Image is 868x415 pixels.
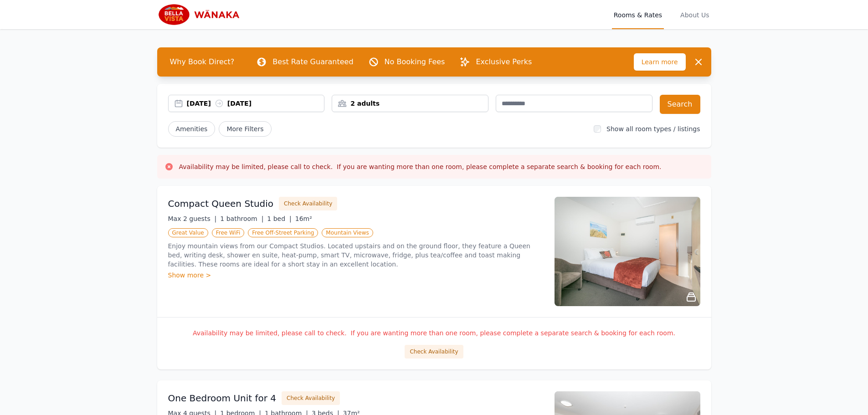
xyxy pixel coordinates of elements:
[332,99,488,108] div: 2 adults
[157,4,245,26] img: Bella Vista Wanaka
[634,53,686,71] span: Learn more
[267,215,291,222] span: 1 bed |
[168,392,277,405] h3: One Bedroom Unit for 4
[219,121,271,137] span: More Filters
[322,228,373,237] span: Mountain Views
[168,121,216,137] button: Amenities
[476,56,532,67] p: Exclusive Perks
[606,125,700,133] label: Show all room types / listings
[168,271,544,280] div: Show more >
[163,53,242,71] span: Why Book Direct?
[168,228,208,237] span: Great Value
[405,345,463,359] button: Check Availability
[168,215,217,222] span: Max 2 guests |
[168,241,544,269] p: Enjoy mountain views from our Compact Studios. Located upstairs and on the ground floor, they fea...
[279,197,337,210] button: Check Availability
[168,197,274,210] h3: Compact Queen Studio
[212,228,245,237] span: Free WiFi
[179,162,662,171] h3: Availability may be limited, please call to check. If you are wanting more than one room, please ...
[295,215,312,222] span: 16m²
[168,328,700,338] p: Availability may be limited, please call to check. If you are wanting more than one room, please ...
[282,391,340,405] button: Check Availability
[385,56,445,67] p: No Booking Fees
[272,56,353,67] p: Best Rate Guaranteed
[248,228,318,237] span: Free Off-Street Parking
[220,215,263,222] span: 1 bathroom |
[187,99,324,108] div: [DATE] [DATE]
[660,95,700,114] button: Search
